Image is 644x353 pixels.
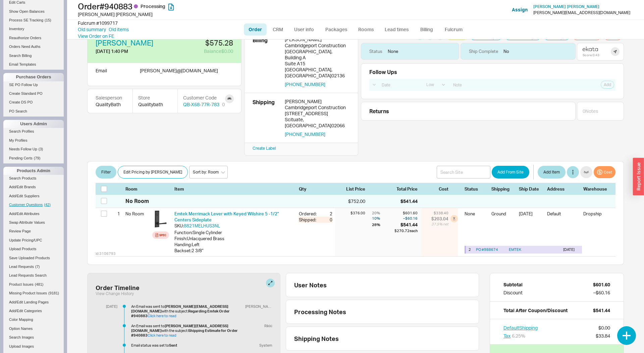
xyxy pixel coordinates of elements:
div: Ship Complete [469,48,498,54]
a: Order [244,23,267,36]
a: Product Issues(481) [3,281,64,288]
span: EMTEK [509,247,560,252]
a: Click here to read [148,333,176,338]
div: No Room [125,208,150,219]
div: Shipping Notes [294,335,476,342]
span: ( 42 ) [44,203,51,207]
div: [STREET_ADDRESS] [285,111,350,117]
b: [PERSON_NAME][EMAIL_ADDRESS][DOMAIN_NAME] [131,324,228,333]
a: Create DS PO [3,99,64,106]
div: 2 [320,211,332,217]
a: Lead Requests Search [3,272,64,279]
span: Edit Pricing by [PERSON_NAME] [123,168,182,176]
span: id: 3106793 [96,251,116,256]
a: Color Mapping [3,316,64,323]
div: $33.84 [596,333,610,339]
input: Date [378,80,421,89]
span: Add [604,82,611,87]
button: Edit Pricing by [PERSON_NAME] [118,166,188,179]
div: $541.44 [394,222,418,228]
div: Address [547,186,581,192]
div: $203.04 [431,216,448,222]
div: $376.00 [335,211,365,216]
span: ( 9181 ) [48,291,59,295]
a: Reauthorize Orders [3,34,64,42]
div: Subtotal [503,281,523,288]
div: No Room [125,197,149,205]
div: [DATE] [101,304,117,309]
button: Filter [96,166,116,179]
div: None [465,211,489,236]
span: Needs Follow Up [9,147,37,151]
div: Dropship [583,211,610,217]
div: [PERSON_NAME][EMAIL_ADDRESS][DOMAIN_NAME] [533,10,630,15]
div: 28 % [372,222,393,228]
span: Product Issues [9,282,34,286]
button: View Change History [96,291,134,296]
a: Packages [320,23,352,36]
div: 0 [320,217,332,223]
div: An Email was sent to with the subject: [131,304,243,318]
div: $541.44 [400,198,418,205]
div: Score: 0.43 [583,53,599,57]
span: Add From Site [497,168,524,176]
div: Warehouse [583,186,610,192]
div: Handing : Left [174,241,293,248]
b: Regarding Emtek Order #940883 [131,309,230,318]
div: [DATE] [519,211,544,236]
input: Search Site [437,166,490,179]
div: Item [174,186,296,192]
a: Customer Questions(42) [3,201,64,208]
a: Old summary [78,26,106,33]
div: [GEOGRAPHIC_DATA] , [GEOGRAPHIC_DATA] 02136 [285,67,350,79]
div: $575.28 [169,39,233,47]
div: Backset : 2 3/8" [174,248,293,254]
button: [PHONE_NUMBER] [285,131,325,137]
div: $601.60 [593,281,610,288]
div: 10 % [372,216,393,221]
div: System [257,343,272,348]
div: Returns [369,108,573,115]
div: Follow Ups [369,69,397,75]
div: Email status was set to [131,343,243,348]
div: QualityBath [96,101,124,108]
span: 6.25 % [512,333,525,339]
div: An Email was sent to with the subject: [131,324,243,338]
span: Add Item [543,168,560,176]
span: Missing Product Issues [9,291,47,295]
div: Status [369,48,382,54]
div: 0 [222,101,225,108]
a: Search Images [3,334,64,341]
div: Qty [299,186,332,192]
a: Missing Product Issues(9181) [3,290,64,297]
a: Billing [415,23,438,36]
div: Ordered: [299,211,320,217]
a: User info [289,23,319,36]
span: ( 79 ) [34,156,41,160]
div: Finish : Unlacquered Brass [174,235,293,241]
div: Qualitybath [138,101,172,108]
div: Ground [491,211,516,236]
div: Email [96,67,107,82]
a: SE PO Follow Up [3,81,64,88]
div: [DATE] [563,247,579,252]
a: View Order on FE [78,33,114,39]
div: Shipping [253,98,279,137]
a: Search Profiles [3,128,64,135]
div: [GEOGRAPHIC_DATA], Building A [285,49,350,61]
div: Order Timeline [96,284,140,291]
a: Process SE Tracking(15) [3,17,64,24]
div: $541.44 [593,307,610,314]
button: Add [601,81,614,89]
a: QB-X68-77R-783 [183,101,219,108]
a: CRM [268,23,288,36]
div: Suite A15 [285,61,350,67]
div: Balance $0.00 [169,48,233,55]
div: Scituate , [GEOGRAPHIC_DATA] 02066 [285,117,350,129]
div: List Price [335,186,365,192]
span: ( 3 ) [39,147,43,151]
div: Total Price [396,186,422,192]
div: $338.40 [431,211,448,216]
a: Emtek Merrimack Lever with Keyed Wilshire 5 -1/2" Centers Sideplate [174,211,279,222]
span: Lead Requests [9,265,34,269]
